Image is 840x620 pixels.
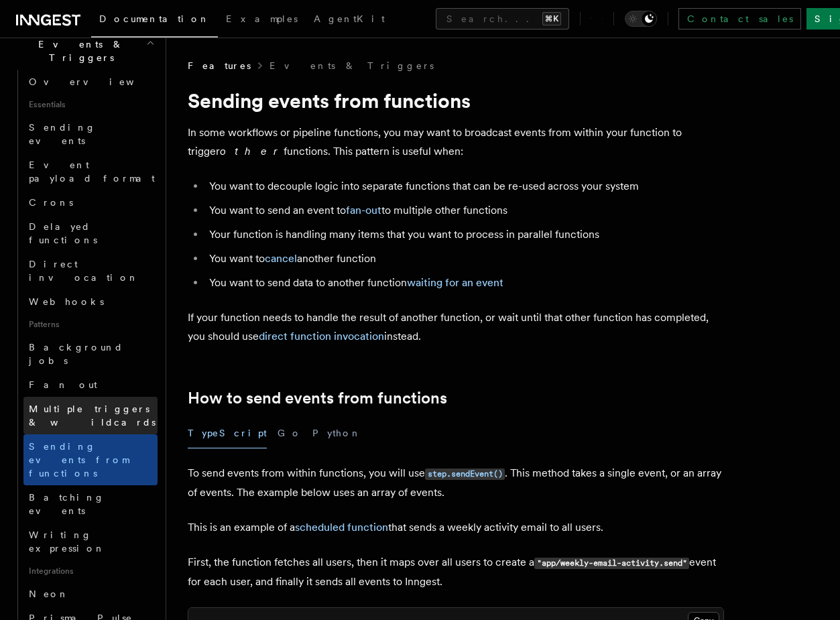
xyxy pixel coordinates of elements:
span: Sending events [29,122,96,146]
p: To send events from within functions, you will use . This method takes a single event, or an arra... [188,464,724,502]
code: "app/weekly-email-activity.send" [534,558,689,569]
a: Multiple triggers & wildcards [23,397,158,434]
a: How to send events from functions [188,389,447,408]
kbd: ⌘K [542,12,561,25]
span: Webhooks [29,296,104,307]
span: Patterns [23,314,158,335]
span: Essentials [23,94,158,115]
button: TypeScript [188,418,267,448]
a: Delayed functions [23,214,158,252]
a: Sending events [23,115,158,153]
li: Your function is handling many items that you want to process in parallel functions [205,225,724,244]
span: AgentKit [314,13,385,24]
a: Background jobs [23,335,158,373]
a: Writing expression [23,523,158,560]
a: Batching events [23,485,158,523]
a: Overview [23,70,158,94]
span: Documentation [99,13,210,24]
a: Documentation [91,4,218,38]
a: step.sendEvent() [425,467,505,479]
a: waiting for an event [407,276,503,289]
li: You want to send an event to to multiple other functions [205,201,724,220]
span: Integrations [23,560,158,582]
a: direct function invocation [259,330,384,343]
span: Direct invocation [29,259,139,283]
a: Sending events from functions [23,434,158,485]
a: Events & Triggers [269,59,434,72]
span: Neon [29,588,69,599]
span: Batching events [29,492,105,516]
span: Overview [29,76,167,87]
h1: Sending events from functions [188,88,724,113]
span: Crons [29,197,73,208]
span: Delayed functions [29,221,97,245]
span: Writing expression [29,530,105,554]
em: other [220,145,284,158]
a: scheduled function [295,521,388,534]
a: Contact sales [678,8,801,29]
span: Events & Triggers [11,38,146,64]
button: Events & Triggers [11,32,158,70]
li: You want to another function [205,249,724,268]
code: step.sendEvent() [425,469,505,480]
li: You want to decouple logic into separate functions that can be re-used across your system [205,177,724,196]
li: You want to send data to another function [205,273,724,292]
span: Multiple triggers & wildcards [29,404,156,428]
span: Examples [226,13,298,24]
a: Fan out [23,373,158,397]
a: Event payload format [23,153,158,190]
button: Python [312,418,361,448]
span: Sending events from functions [29,441,129,479]
a: fan-out [346,204,381,216]
a: Webhooks [23,290,158,314]
p: If your function needs to handle the result of another function, or wait until that other functio... [188,308,724,346]
a: AgentKit [306,4,393,36]
a: Crons [23,190,158,214]
a: Examples [218,4,306,36]
a: cancel [265,252,297,265]
span: Event payload format [29,160,155,184]
span: Background jobs [29,342,123,366]
span: Fan out [29,379,97,390]
button: Go [278,418,302,448]
p: First, the function fetches all users, then it maps over all users to create a event for each use... [188,553,724,591]
p: This is an example of a that sends a weekly activity email to all users. [188,518,724,537]
p: In some workflows or pipeline functions, you may want to broadcast events from within your functi... [188,123,724,161]
span: Features [188,59,251,72]
a: Direct invocation [23,252,158,290]
button: Toggle dark mode [625,11,657,27]
button: Search...⌘K [436,8,569,29]
a: Neon [23,582,158,606]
